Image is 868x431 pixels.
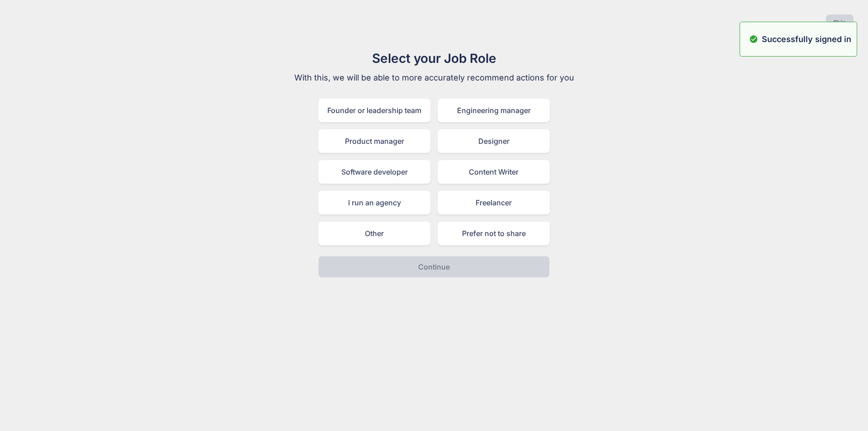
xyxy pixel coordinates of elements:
[826,14,854,31] button: Skip
[318,160,430,184] div: Software developer
[438,99,550,122] div: Engineering manager
[749,33,758,45] img: alert
[318,222,430,245] div: Other
[418,261,450,272] p: Continue
[282,49,586,68] h1: Select your Job Role
[318,256,550,278] button: Continue
[318,191,430,214] div: I run an agency
[318,99,430,122] div: Founder or leadership team
[438,222,550,245] div: Prefer not to share
[438,191,550,214] div: Freelancer
[438,160,550,184] div: Content Writer
[762,33,851,45] p: Successfully signed in
[282,71,586,84] p: With this, we will be able to more accurately recommend actions for you
[318,129,430,153] div: Product manager
[438,129,550,153] div: Designer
